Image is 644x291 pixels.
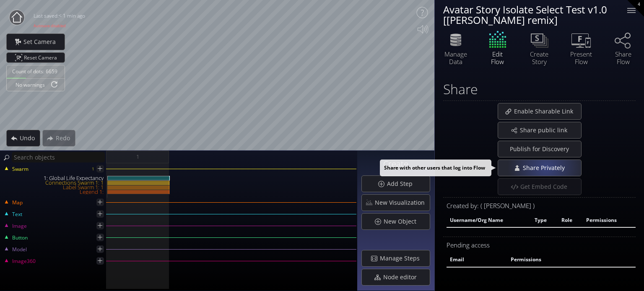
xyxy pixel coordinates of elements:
[519,126,572,134] span: Share public link
[12,165,29,173] span: Swarm
[558,214,583,228] th: Role
[12,258,36,265] span: Image360
[12,246,27,253] span: Model
[1,176,107,180] div: 1: Global Life Expectancy
[92,164,94,174] div: 1
[12,152,105,162] input: Search objects
[443,4,617,25] div: Avatar Story Isolate Select Test v1.0 [[PERSON_NAME] remix]
[1,180,107,185] div: Connections Swarm 1: 1
[583,214,636,228] th: Permissions
[447,202,636,209] h5: Created by: ( [PERSON_NAME] )
[1,190,107,194] div: Legend 1:
[383,273,422,281] span: Node editor
[608,50,638,65] div: Share Flow
[19,134,40,142] span: Undo
[383,217,421,226] span: New Object
[525,50,554,65] div: Create Story
[505,145,574,153] span: Publish for Discovery
[566,50,596,65] div: Present Flow
[441,50,470,65] div: Manage Data
[12,222,27,230] span: Image
[447,253,507,267] th: Email
[12,211,22,218] span: Text
[514,107,578,116] span: Enable Sharable Link
[447,242,636,249] h5: Pending access
[361,160,430,169] h3: Create
[23,38,61,46] span: Set Camera
[12,199,23,206] span: Map
[447,214,531,228] th: Username/Org Name
[136,152,139,162] span: 1
[531,214,558,228] th: Type
[522,164,569,172] span: Share Privately
[374,198,430,207] span: New Visualization
[12,234,28,242] span: Button
[1,185,107,190] div: Label Swarm 1: 1
[24,53,60,62] span: Reset Camera
[443,82,478,96] h2: Share
[387,180,418,188] span: Add Step
[507,253,616,267] th: Permissions
[379,254,425,263] span: Manage Steps
[6,130,40,147] div: Undo action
